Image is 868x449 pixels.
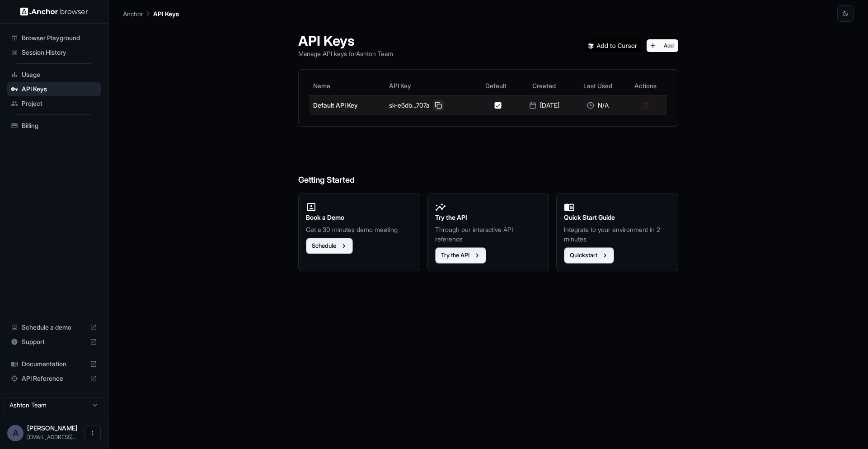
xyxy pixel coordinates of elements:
[575,101,621,110] div: N/A
[153,9,179,19] p: API Keys
[306,238,353,254] button: Schedule
[7,67,101,82] div: Usage
[123,9,143,19] p: Anchor
[310,77,385,95] th: Name
[27,434,77,440] span: ash25678@gmail.com
[310,95,385,115] td: Default API Key
[22,33,97,43] span: Browser Playground
[22,374,86,383] span: API Reference
[389,100,472,111] div: sk-e5db...707a
[624,77,667,95] th: Actions
[647,39,678,52] button: Add
[584,39,641,52] img: Add anchorbrowser MCP server to Cursor
[22,359,86,369] span: Documentation
[22,99,97,108] span: Project
[564,247,614,264] button: Quickstart
[7,31,101,45] div: Browser Playground
[435,213,542,222] h2: Try the API
[521,101,568,110] div: [DATE]
[84,425,101,441] button: Open menu
[22,85,97,94] span: API Keys
[435,225,542,244] p: Through our interactive API reference
[433,100,444,111] button: Copy API key
[385,77,476,95] th: API Key
[298,33,393,49] h1: API Keys
[22,121,97,130] span: Billing
[22,70,97,79] span: Usage
[517,77,572,95] th: Created
[306,213,413,222] h2: Book a Demo
[7,96,101,111] div: Project
[475,77,517,95] th: Default
[22,323,86,332] span: Schedule a demo
[123,9,179,19] nav: breadcrumb
[7,320,101,335] div: Schedule a demo
[22,337,86,346] span: Support
[7,357,101,371] div: Documentation
[20,7,88,16] img: Anchor Logo
[7,335,101,349] div: Support
[564,213,671,222] h2: Quick Start Guide
[7,371,101,386] div: API Reference
[7,425,23,441] div: A
[435,247,486,264] button: Try the API
[298,49,393,58] p: Manage API keys for Ashton Team
[7,118,101,133] div: Billing
[306,225,413,234] p: Get a 30 minutes demo meeting
[7,82,101,96] div: API Keys
[27,424,78,432] span: Ashton
[7,45,101,60] div: Session History
[22,48,97,57] span: Session History
[572,77,624,95] th: Last Used
[298,137,678,187] h6: Getting Started
[564,225,671,244] p: Integrate to your environment in 2 minutes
